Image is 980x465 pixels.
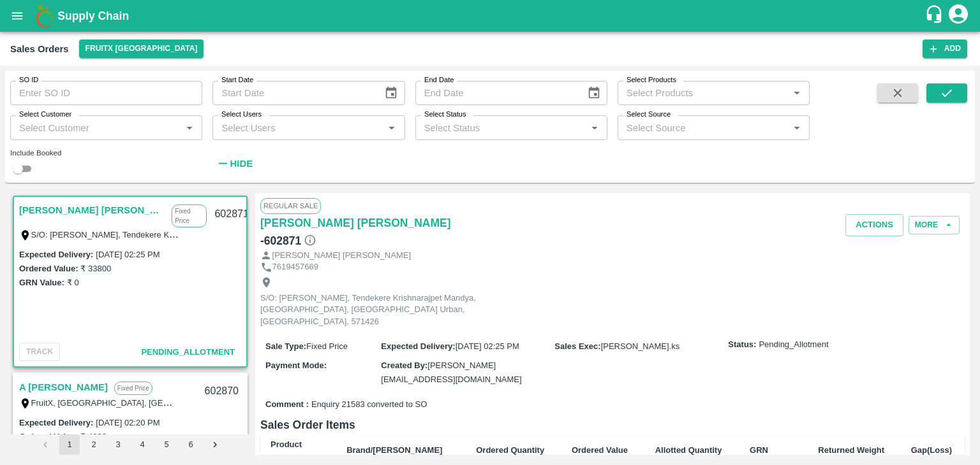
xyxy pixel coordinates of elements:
label: ₹ 0 [67,278,79,287]
button: Open [181,120,198,136]
button: Open [586,120,603,136]
input: Select Source [621,119,785,136]
button: More [909,216,960,234]
button: Go to page 4 [132,434,152,455]
button: Hide [212,153,256,175]
b: Supply Chain [57,10,129,22]
img: logo [32,3,57,29]
button: open drawer [3,1,32,31]
input: Select Status [419,119,583,136]
button: Go to page 5 [156,434,177,455]
button: Go to page 2 [84,434,104,455]
input: Select Customer [14,119,177,136]
label: Select Source [627,110,671,120]
h6: - 602871 [260,232,316,250]
b: Gap(Loss) [911,445,952,455]
input: End Date [415,81,577,105]
label: GRN Value: [19,278,64,287]
button: Go to page 6 [181,434,201,455]
label: Select Status [424,110,466,120]
label: ₹ 33800 [80,264,111,273]
h6: Sales Order Items [260,416,965,434]
button: Choose date [379,81,403,105]
b: Brand/[PERSON_NAME] [346,445,442,455]
div: Include Booked [10,147,202,159]
label: S/O: [PERSON_NAME], Tendekere Krishnarajpet Mandya, [GEOGRAPHIC_DATA], [GEOGRAPHIC_DATA] Urban, [... [31,229,575,240]
button: Open [789,120,805,136]
button: Go to next page [205,434,225,455]
button: Actions [845,214,903,236]
div: Sales Orders [10,41,69,57]
b: Allotted Quantity [655,445,722,455]
span: [DATE] 02:25 PM [456,341,519,351]
label: Sales Exec : [554,341,600,351]
label: Expected Delivery : [19,250,93,259]
p: [PERSON_NAME] [PERSON_NAME] [272,250,411,262]
div: account of current user [947,3,970,29]
label: FruitX, [GEOGRAPHIC_DATA], [GEOGRAPHIC_DATA] Urban, [GEOGRAPHIC_DATA] [31,397,351,408]
b: Product [271,440,302,449]
span: Fixed Price [306,341,348,351]
button: Add [923,39,967,58]
span: Enquiry 21583 converted to SO [311,399,427,411]
label: Comment : [265,399,309,411]
label: Status: [728,339,756,351]
input: Select Products [621,85,785,101]
b: Ordered Value [572,445,628,455]
input: Start Date [212,81,374,105]
p: Fixed Price [172,204,207,227]
button: Open [789,85,805,101]
label: SO ID [19,75,38,85]
span: Regular Sale [260,198,321,213]
label: End Date [424,75,454,85]
input: Enter SO ID [10,81,202,105]
label: Payment Mode : [265,361,327,370]
label: Created By : [381,361,427,370]
p: Fixed Price [114,382,152,395]
a: Supply Chain [57,7,924,25]
p: 7619457669 [272,261,318,273]
strong: Hide [230,159,253,169]
span: [PERSON_NAME].ks [601,341,680,351]
button: Go to page 3 [108,434,128,455]
button: Choose date [582,81,606,105]
button: Open [383,120,400,136]
label: Expected Delivery : [19,418,93,427]
b: Ordered Quantity [476,445,544,455]
b: GRN [750,445,768,455]
span: Pending_Allotment [141,347,235,357]
nav: pagination navigation [33,434,227,455]
label: Select Products [627,75,676,85]
span: [PERSON_NAME][EMAIL_ADDRESS][DOMAIN_NAME] [381,361,521,384]
a: A [PERSON_NAME] [19,379,108,396]
label: Expected Delivery : [381,341,455,351]
label: Ordered Value: [19,432,78,441]
button: Select DC [79,39,204,58]
label: Select Users [221,110,262,120]
label: [DATE] 02:25 PM [96,250,160,259]
div: 602870 [197,376,246,406]
div: 602871 [207,199,256,229]
a: [PERSON_NAME] [PERSON_NAME] [260,214,451,232]
div: SKU [271,452,326,463]
a: [PERSON_NAME] [PERSON_NAME] [19,202,165,218]
div: customer-support [924,4,947,27]
input: Select Users [216,119,380,136]
label: Ordered Value: [19,264,78,273]
label: Sale Type : [265,341,306,351]
label: [DATE] 02:20 PM [96,418,160,427]
label: ₹ 4800 [80,432,107,441]
label: Select Customer [19,110,71,120]
p: S/O: [PERSON_NAME], Tendekere Krishnarajpet Mandya, [GEOGRAPHIC_DATA], [GEOGRAPHIC_DATA] Urban, [... [260,292,547,328]
span: Pending_Allotment [759,339,828,351]
button: page 1 [59,434,80,455]
label: Start Date [221,75,253,85]
b: Returned Weight [818,445,884,455]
